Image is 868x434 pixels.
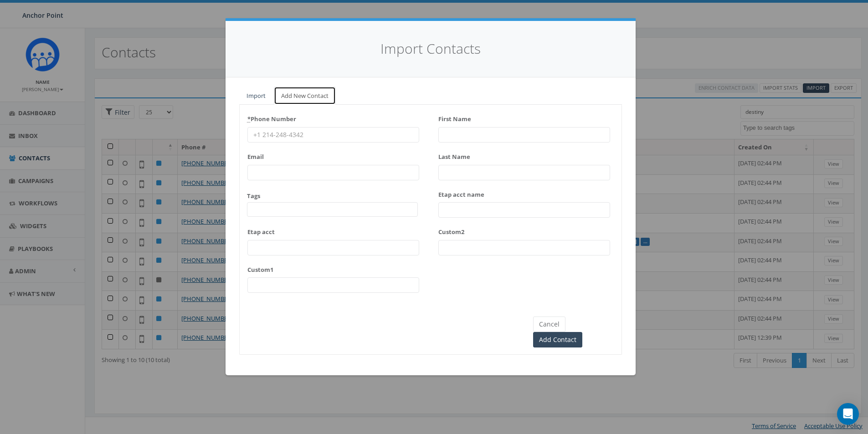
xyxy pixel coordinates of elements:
[247,262,273,274] label: Custom1
[247,165,419,180] input: Enter a valid email address (e.g., example@domain.com)
[837,403,859,425] div: Open Intercom Messenger
[247,225,275,236] label: Etap acct
[247,127,419,143] input: +1 214-248-4342
[533,317,565,332] button: Cancel
[438,149,470,161] label: Last Name
[274,87,336,105] a: Add New Contact
[247,149,264,161] label: Email
[247,115,251,123] abbr: required
[438,225,464,236] label: Custom2
[438,187,484,199] label: Etap acct name
[533,332,582,347] input: Add Contact
[250,205,254,213] textarea: Search
[247,192,260,200] label: Tags
[239,39,622,59] h4: Import Contacts
[239,87,273,105] a: Import
[438,112,471,123] label: First Name
[247,112,296,123] label: Phone Number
